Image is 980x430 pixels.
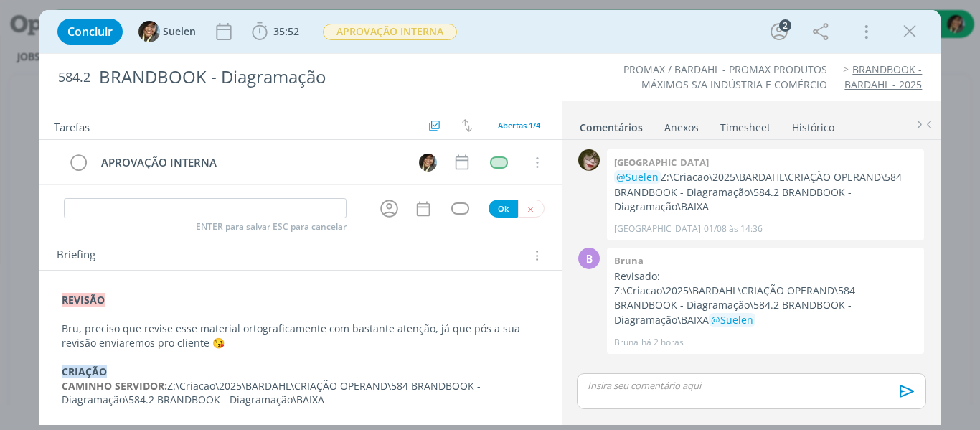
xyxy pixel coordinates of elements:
div: B [578,248,600,269]
a: BRANDBOOK - BARDAHL - 2025 [844,62,922,90]
span: 35:52 [273,24,299,38]
p: Z:\Criacao\2025\BARDAHL\CRIAÇÃO OPERAND\584 BRANDBOOK - Diagramação\584.2 BRANDBOOK - Diagramação... [614,170,917,214]
img: arrow-down-up.svg [462,119,472,132]
button: S [417,151,438,173]
div: BRANDBOOK - Diagramação [93,60,556,95]
p: Bruna [614,336,639,349]
strong: CAMINHO SERVIDOR: [62,379,167,393]
span: Suelen [163,27,196,37]
button: APROVAÇÃO INTERNA [322,23,458,41]
p: Z:\Criacao\2025\BARDAHL\CRIAÇÃO OPERAND\584 BRANDBOOK - Diagramação\584.2 BRANDBOOK - Diagramação... [62,379,540,408]
a: Histórico [791,114,835,135]
img: S [419,154,437,172]
a: Timesheet [720,114,771,135]
img: K [578,149,600,171]
b: Bruna [614,254,644,267]
button: 2 [768,20,791,43]
span: 01/08 às 14:36 [704,223,763,235]
p: Bru, preciso que revise esse material ortograficamente com bastante atenção, já que pós a sua rev... [62,322,540,350]
img: S [138,21,160,42]
a: PROMAX / BARDAHL - PROMAX PRODUTOS MÁXIMOS S/A INDÚSTRIA E COMÉRCIO [623,62,827,90]
p: Revisado: [614,269,917,284]
span: há 2 horas [641,336,684,349]
div: 2 [779,19,791,32]
button: 35:52 [248,20,303,43]
span: Tarefas [54,117,90,134]
span: 584.2 [58,70,90,85]
p: Z:\Criacao\2025\BARDAHL\CRIAÇÃO OPERAND\584 BRANDBOOK - Diagramação\584.2 BRANDBOOK - Diagramação... [614,284,917,327]
div: Anexos [664,121,699,135]
button: SSuelen [138,21,196,42]
span: Abertas 1/4 [498,120,540,131]
button: Ok [489,200,518,218]
div: dialog [39,10,941,425]
span: @Suelen [616,170,659,184]
a: Comentários [579,114,644,135]
span: Concluir [67,26,113,37]
strong: REVISÃO [62,293,105,307]
span: @Suelen [711,313,753,327]
p: [GEOGRAPHIC_DATA] [614,223,701,235]
span: APROVAÇÃO INTERNA [323,24,457,40]
div: APROVAÇÃO INTERNA [95,154,406,172]
strong: CRIAÇÃO [62,365,107,378]
b: [GEOGRAPHIC_DATA] [614,156,709,169]
span: Briefing [57,246,95,265]
button: Concluir [57,19,123,45]
span: ENTER para salvar ESC para cancelar [196,221,347,233]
